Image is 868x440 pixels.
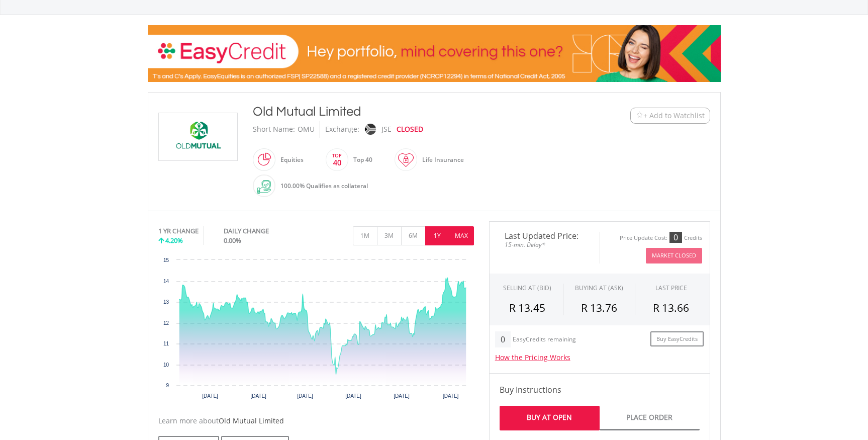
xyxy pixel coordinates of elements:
[160,113,236,160] img: EQU.ZA.OMU.png
[655,284,687,292] div: LAST PRICE
[397,121,423,138] div: CLOSED
[253,121,295,138] div: Short Name:
[513,336,576,344] div: EasyCredits remaining
[158,255,474,406] svg: Interactive chart
[669,232,682,243] div: 0
[500,406,600,430] a: Buy At Open
[636,112,643,119] img: Watchlist
[653,301,689,315] span: R 13.66
[646,248,702,263] button: Market Closed
[298,121,315,138] div: OMU
[163,299,169,305] text: 13
[224,236,241,245] span: 0.00%
[497,240,592,249] span: 15-min. Delay*
[425,226,450,245] button: 1Y
[497,232,592,240] span: Last Updated Price:
[630,108,710,124] button: Watchlist + Add to Watchlist
[345,393,361,399] text: [DATE]
[158,226,199,236] div: 1 YR CHANGE
[165,236,183,245] span: 4.20%
[503,284,551,292] div: SELLING AT (BID)
[449,226,474,245] button: MAX
[581,301,617,315] span: R 13.76
[509,301,545,315] span: R 13.45
[148,25,721,82] img: EasyCredit Promotion Banner
[500,384,700,396] h4: Buy Instructions
[495,331,511,347] div: 0
[158,416,474,426] div: Learn more about
[250,393,266,399] text: [DATE]
[684,234,702,242] div: Credits
[575,284,623,292] span: BUYING AT (ASK)
[495,353,570,362] a: How the Pricing Works
[163,257,169,263] text: 15
[253,103,568,121] div: Old Mutual Limited
[401,226,426,245] button: 6M
[224,226,303,236] div: DAILY CHANGE
[442,393,458,399] text: [DATE]
[163,320,169,326] text: 12
[643,111,705,121] span: + Add to Watchlist
[650,331,704,347] a: Buy EasyCredits
[377,226,402,245] button: 3M
[620,234,667,242] div: Price Update Cost:
[166,383,169,388] text: 9
[325,121,359,138] div: Exchange:
[394,393,410,399] text: [DATE]
[257,180,271,194] img: collateral-qualifying-green.svg
[381,121,392,138] div: JSE
[297,393,313,399] text: [DATE]
[353,226,377,245] button: 1M
[280,182,368,190] span: 100.00% Qualifies as collateral
[417,148,464,172] div: Life Insurance
[163,279,169,284] text: 14
[219,416,284,425] span: Old Mutual Limited
[364,124,375,135] img: jse.png
[163,362,169,368] text: 10
[348,148,372,172] div: Top 40
[275,148,304,172] div: Equities
[158,255,474,406] div: Chart. Highcharts interactive chart.
[202,393,218,399] text: [DATE]
[163,341,169,346] text: 11
[600,406,700,430] a: Place Order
